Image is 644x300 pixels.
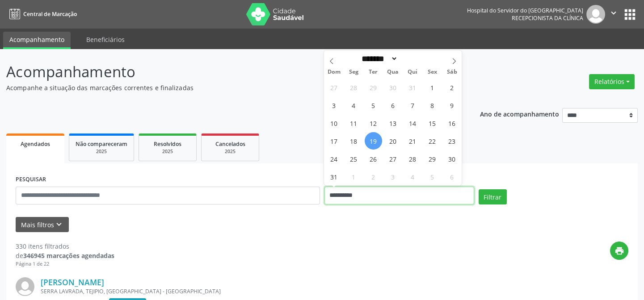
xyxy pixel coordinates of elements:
img: img [16,277,34,296]
i: keyboard_arrow_down [54,220,64,229]
div: SERRA LAVRADA, TEJIPIO, [GEOGRAPHIC_DATA] - [GEOGRAPHIC_DATA] [41,287,494,295]
span: Agosto 16, 2025 [443,114,461,132]
div: Página 1 de 22 [16,260,114,268]
span: Agosto 11, 2025 [345,114,362,132]
span: Seg [344,69,363,75]
span: Agosto 2, 2025 [443,79,461,96]
span: Agosto 25, 2025 [345,150,362,167]
span: Agosto 10, 2025 [325,114,343,132]
span: Agosto 29, 2025 [424,150,441,167]
span: Julho 28, 2025 [345,79,362,96]
span: Julho 27, 2025 [325,79,343,96]
span: Qui [403,69,422,75]
span: Agosto 26, 2025 [365,150,382,167]
button: Mais filtroskeyboard_arrow_down [16,217,69,233]
button: Relatórios [589,74,635,89]
span: Agosto 28, 2025 [404,150,421,167]
button: Filtrar [479,189,507,204]
p: Acompanhamento [6,61,448,83]
img: img [586,5,605,24]
p: Ano de acompanhamento [480,108,559,119]
span: Julho 30, 2025 [384,79,402,96]
span: Agosto 14, 2025 [404,114,421,132]
button:  [605,5,622,24]
span: Agosto 13, 2025 [384,114,402,132]
div: Hospital do Servidor do [GEOGRAPHIC_DATA] [467,7,583,14]
button: print [610,242,628,260]
span: Agosto 15, 2025 [424,114,441,132]
span: Agosto 8, 2025 [424,96,441,114]
span: Não compareceram [76,140,127,148]
span: Cancelados [215,140,245,148]
span: Sáb [442,69,462,75]
span: Agosto 18, 2025 [345,132,362,150]
span: Recepcionista da clínica [512,14,583,22]
span: Setembro 3, 2025 [384,168,402,185]
a: Beneficiários [80,32,131,47]
p: Acompanhe a situação das marcações correntes e finalizadas [6,83,448,92]
a: Acompanhamento [3,32,71,49]
select: Month [359,54,398,63]
span: Setembro 5, 2025 [424,168,441,185]
span: Agosto 7, 2025 [404,96,421,114]
span: Setembro 1, 2025 [345,168,362,185]
span: Agosto 31, 2025 [325,168,343,185]
span: Agosto 21, 2025 [404,132,421,150]
input: Year [398,54,427,63]
span: Agosto 27, 2025 [384,150,402,167]
span: Sex [422,69,442,75]
a: Central de Marcação [6,7,77,21]
span: Agosto 23, 2025 [443,132,461,150]
span: Agosto 5, 2025 [365,96,382,114]
span: Agosto 17, 2025 [325,132,343,150]
span: Agendados [21,140,50,148]
span: Agosto 22, 2025 [424,132,441,150]
span: Julho 29, 2025 [365,79,382,96]
span: Agosto 3, 2025 [325,96,343,114]
span: Agosto 30, 2025 [443,150,461,167]
span: Resolvidos [154,140,181,148]
label: PESQUISAR [16,173,46,187]
span: Setembro 4, 2025 [404,168,421,185]
span: Agosto 19, 2025 [365,132,382,150]
div: 2025 [145,148,190,155]
button: apps [622,7,638,22]
a: [PERSON_NAME] [41,277,104,287]
div: 2025 [76,148,127,155]
span: Setembro 2, 2025 [365,168,382,185]
span: Agosto 12, 2025 [365,114,382,132]
div: 330 itens filtrados [16,242,114,251]
i:  [609,8,619,18]
i: print [615,246,624,256]
span: Setembro 6, 2025 [443,168,461,185]
span: Agosto 4, 2025 [345,96,362,114]
span: Dom [324,69,344,75]
span: Agosto 6, 2025 [384,96,402,114]
span: Ter [363,69,383,75]
span: Central de Marcação [23,10,77,18]
span: Agosto 9, 2025 [443,96,461,114]
div: 2025 [208,148,253,155]
div: de [16,251,114,260]
span: Agosto 1, 2025 [424,79,441,96]
strong: 346945 marcações agendadas [23,251,114,260]
span: Qua [383,69,403,75]
span: Agosto 20, 2025 [384,132,402,150]
span: Agosto 24, 2025 [325,150,343,167]
span: Julho 31, 2025 [404,79,421,96]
